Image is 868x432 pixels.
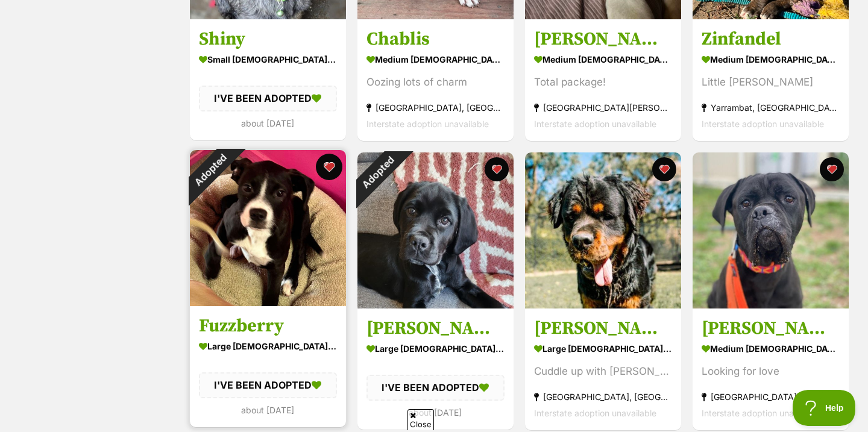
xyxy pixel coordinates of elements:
div: large [DEMOGRAPHIC_DATA] Dog [534,340,672,357]
div: [GEOGRAPHIC_DATA], [GEOGRAPHIC_DATA] [534,389,672,405]
div: about [DATE] [199,114,337,131]
div: medium [DEMOGRAPHIC_DATA] Dog [702,340,840,357]
div: Yarrambat, [GEOGRAPHIC_DATA] [702,99,840,116]
button: favourite [485,157,509,181]
a: [PERSON_NAME] large [DEMOGRAPHIC_DATA] Dog Cuddle up with [PERSON_NAME] [GEOGRAPHIC_DATA], [GEOGR... [525,308,681,430]
div: Cuddle up with [PERSON_NAME] [534,363,672,380]
div: medium [DEMOGRAPHIC_DATA] Dog [702,51,840,68]
h3: Fuzzberry [199,315,337,337]
div: medium [DEMOGRAPHIC_DATA] Dog [366,51,505,68]
div: [GEOGRAPHIC_DATA][PERSON_NAME][GEOGRAPHIC_DATA] [534,99,672,116]
img: Keanu [693,152,849,308]
div: Total package! [534,74,672,90]
div: Little [PERSON_NAME] [702,74,840,90]
div: [GEOGRAPHIC_DATA], [GEOGRAPHIC_DATA] [366,99,505,116]
span: Interstate adoption unavailable [702,119,824,129]
h3: [PERSON_NAME] [366,317,505,340]
div: about [DATE] [199,402,337,418]
iframe: Help Scout Beacon - Open [793,390,856,426]
span: Close [407,409,434,430]
div: about [DATE] [366,404,505,421]
h3: [PERSON_NAME] [534,317,672,340]
h3: Zinfandel [702,28,840,51]
div: Looking for love [702,363,840,380]
img: Kozy Falko [525,152,681,308]
a: Adopted [190,296,346,308]
div: I'VE BEEN ADOPTED [366,375,505,400]
div: [GEOGRAPHIC_DATA], [GEOGRAPHIC_DATA] [702,389,840,405]
div: Oozing lots of charm [366,74,505,90]
h3: [PERSON_NAME] [534,28,672,51]
a: [PERSON_NAME] large [DEMOGRAPHIC_DATA] Dog I'VE BEEN ADOPTED about [DATE] favourite [357,308,514,429]
a: Fuzzberry large [DEMOGRAPHIC_DATA] Dog I'VE BEEN ADOPTED about [DATE] favourite [190,305,346,427]
div: I'VE BEEN ADOPTED [199,86,337,111]
div: Adopted [342,137,414,208]
a: Zinfandel medium [DEMOGRAPHIC_DATA] Dog Little [PERSON_NAME] Yarrambat, [GEOGRAPHIC_DATA] Interst... [693,19,849,141]
button: favourite [316,154,342,180]
div: large [DEMOGRAPHIC_DATA] Dog [199,337,337,355]
a: [PERSON_NAME] medium [DEMOGRAPHIC_DATA] Dog Looking for love [GEOGRAPHIC_DATA], [GEOGRAPHIC_DATA]... [693,308,849,430]
h3: Chablis [366,28,505,51]
span: Interstate adoption unavailable [702,408,824,418]
span: Interstate adoption unavailable [366,119,489,129]
h3: Shiny [199,28,337,51]
div: large [DEMOGRAPHIC_DATA] Dog [366,340,505,357]
h3: [PERSON_NAME] [702,317,840,340]
span: Interstate adoption unavailable [534,119,656,129]
div: Adopted [174,134,246,206]
a: [PERSON_NAME] medium [DEMOGRAPHIC_DATA] Dog Total package! [GEOGRAPHIC_DATA][PERSON_NAME][GEOGRAP... [525,19,681,141]
div: I'VE BEEN ADOPTED [199,372,337,398]
button: favourite [820,157,844,181]
div: medium [DEMOGRAPHIC_DATA] Dog [534,51,672,68]
img: Audrey [357,152,514,308]
a: Adopted [357,299,514,311]
div: small [DEMOGRAPHIC_DATA] Dog [199,51,337,68]
span: Interstate adoption unavailable [534,408,656,418]
button: favourite [652,157,676,181]
img: Fuzzberry [190,150,346,306]
a: Shiny small [DEMOGRAPHIC_DATA] Dog I'VE BEEN ADOPTED about [DATE] favourite [190,19,346,140]
a: Chablis medium [DEMOGRAPHIC_DATA] Dog Oozing lots of charm [GEOGRAPHIC_DATA], [GEOGRAPHIC_DATA] I... [357,19,514,141]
